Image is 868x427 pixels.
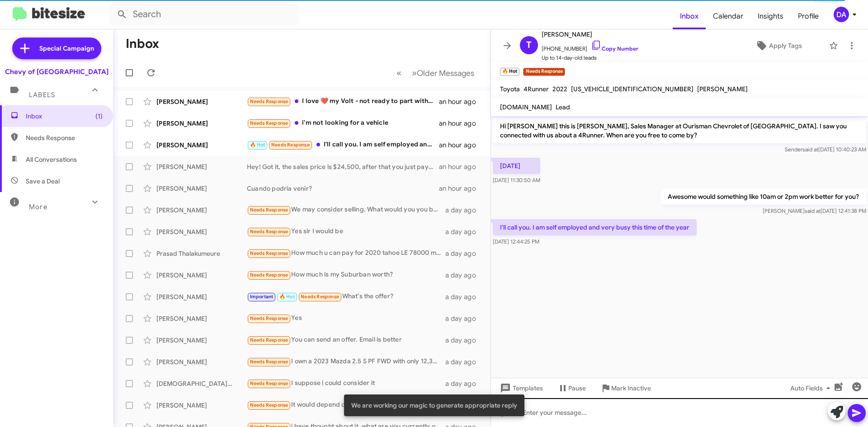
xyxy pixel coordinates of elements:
span: Inbox [26,112,103,121]
div: a day ago [445,249,483,258]
small: Needs Response [523,68,565,76]
span: Needs Response [250,315,288,321]
p: Awesome would something like 10am or 2pm work better for you? [660,188,866,205]
span: Lead [556,103,570,111]
span: Needs Response [250,337,288,343]
div: Prasad Thalakumeure [156,249,247,258]
div: Hey! Got it, the sales price is $24,500, after that you just pay a $800 Processing Fee and your l... [247,162,439,171]
span: 4Runner [524,85,549,93]
button: Auto Fields [783,380,841,396]
div: How much is my Suburban worth? [247,270,445,280]
span: More [29,203,47,211]
div: [PERSON_NAME] [156,206,247,215]
h1: Inbox [126,37,159,51]
span: [PERSON_NAME] [542,29,638,40]
div: [DEMOGRAPHIC_DATA][PERSON_NAME] [156,379,247,388]
button: Pause [550,380,593,396]
span: [PHONE_NUMBER] [542,40,638,53]
div: [PERSON_NAME] [156,314,247,323]
p: [DATE] [493,158,540,174]
p: I'll call you. I am self employed and very busy this time of the year [493,219,697,235]
span: Needs Response [250,272,288,278]
span: Special Campaign [39,44,94,53]
span: 2022 [552,85,567,93]
div: a day ago [445,271,483,280]
div: I'll call you. I am self employed and very busy this time of the year [247,140,439,150]
span: Needs Response [250,99,288,104]
div: [PERSON_NAME] [156,119,247,128]
div: a day ago [445,292,483,301]
div: an hour ago [439,141,483,150]
span: Up to 14-day-old leads [542,53,638,62]
span: Sender [DATE] 10:40:23 AM [785,146,866,153]
span: Save a Deal [26,177,60,186]
span: Templates [498,380,543,396]
span: said at [805,207,821,214]
span: [DOMAIN_NAME] [500,103,552,111]
div: How much u can pay for 2020 tahoe LE 78000 milage with cargo box rails and phone charger on arm rest [247,248,445,258]
div: i'm not looking for a vehicle [247,118,439,128]
button: Next [406,64,480,82]
span: Pause [568,380,586,396]
div: an hour ago [439,119,483,128]
div: You can send an offer. Email is better [247,335,445,345]
div: What's the offer? [247,291,445,302]
span: Needs Response [301,294,339,300]
div: It would depend on the offer and trade in value [247,400,445,410]
span: T [526,38,532,52]
span: We are working our magic to generate appropriate reply [351,401,517,410]
span: [PERSON_NAME] [697,85,748,93]
span: Toyota [500,85,520,93]
span: Apply Tags [769,38,802,54]
span: Needs Response [250,120,288,126]
span: Needs Response [250,359,288,365]
span: Auto Fields [790,380,834,396]
div: an hour ago [439,97,483,106]
a: Inbox [673,3,706,29]
span: Needs Response [250,380,288,386]
div: [PERSON_NAME] [156,401,247,410]
span: Important [250,294,274,300]
div: a day ago [445,379,483,388]
a: Calendar [706,3,750,29]
span: [DATE] 11:30:50 AM [493,177,540,183]
span: 🔥 Hot [279,294,295,300]
div: I own a 2023 Mazda 2.5 S PF FWD with only 12,390 miles on it. No dents, dings, scratches, or acci... [247,357,445,367]
span: [DATE] 12:44:25 PM [493,238,539,245]
span: Needs Response [250,207,288,213]
div: [PERSON_NAME] [156,357,247,366]
div: [PERSON_NAME] [156,97,247,106]
div: an hour ago [439,162,483,171]
a: Insights [750,3,791,29]
div: I suppose i could consider it [247,378,445,389]
small: 🔥 Hot [500,68,519,76]
p: Hi [PERSON_NAME] this is [PERSON_NAME], Sales Manager at Ourisman Chevrolet of [GEOGRAPHIC_DATA].... [493,118,866,143]
div: a day ago [445,206,483,215]
span: 🔥 Hot [250,142,265,148]
span: « [396,67,401,79]
div: a day ago [445,314,483,323]
a: Copy Number [591,45,638,52]
input: Search [109,4,299,25]
div: [PERSON_NAME] [156,227,247,236]
div: DA [834,7,849,22]
div: [PERSON_NAME] [156,184,247,193]
div: a day ago [445,336,483,345]
div: an hour ago [439,184,483,193]
span: Needs Response [250,250,288,256]
span: Mark Inactive [611,380,651,396]
button: DA [826,7,858,22]
div: Chevy of [GEOGRAPHIC_DATA] [5,67,108,76]
span: » [412,67,417,79]
a: Profile [791,3,826,29]
div: We may consider selling. What would you you be able to offer? [247,205,445,215]
span: [US_VEHICLE_IDENTIFICATION_NUMBER] [571,85,693,93]
div: [PERSON_NAME] [156,336,247,345]
div: Cuando podria venir? [247,184,439,193]
span: Needs Response [26,133,103,142]
span: All Conversations [26,155,77,164]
